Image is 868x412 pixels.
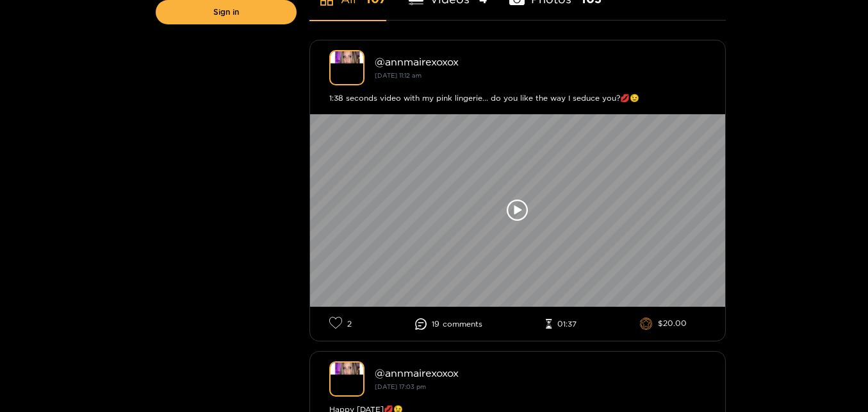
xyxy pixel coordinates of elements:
li: $20.00 [640,318,687,330]
img: annmairexoxox [329,361,364,397]
div: @ annmairexoxox [375,56,706,67]
small: [DATE] 17:03 pm [375,383,426,390]
img: annmairexoxox [329,50,364,85]
li: 19 [415,318,482,330]
div: 1:38 seconds video with my pink lingerie... do you like the way I seduce you?💋😉 [329,92,706,105]
div: @ annmairexoxox [375,367,706,379]
li: 2 [329,316,352,331]
small: [DATE] 11:12 am [375,72,422,79]
li: 01:37 [546,319,577,329]
span: comment s [443,320,482,329]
